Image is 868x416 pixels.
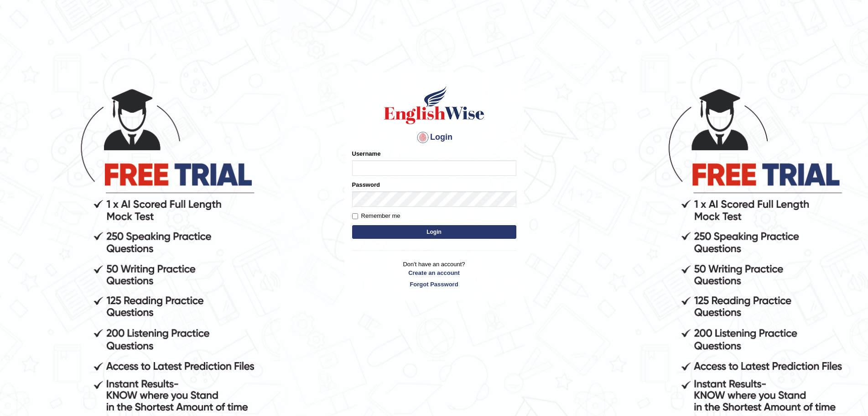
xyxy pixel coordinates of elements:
a: Forgot Password [352,280,516,289]
label: Remember me [352,211,400,221]
input: Remember me [352,213,358,219]
p: Don't have an account? [352,260,516,288]
h4: Login [352,130,516,145]
a: Create an account [352,269,516,277]
label: Password [352,180,380,189]
img: Logo of English Wise sign in for intelligent practice with AI [382,84,486,126]
label: Username [352,149,381,158]
button: Login [352,225,516,239]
